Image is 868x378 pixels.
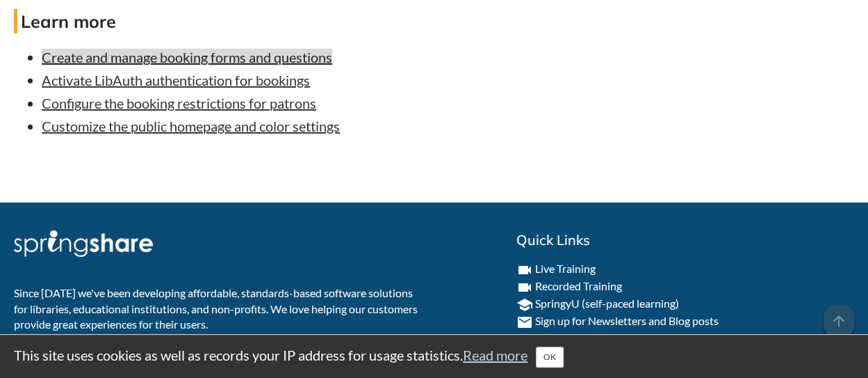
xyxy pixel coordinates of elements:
[14,285,424,332] p: Since [DATE] we've been developing affordable, standards-based software solutions for libraries, ...
[516,279,533,296] i: videocam
[535,297,679,310] a: SpringyU (self-paced learning)
[824,306,854,336] span: arrow_upward
[516,262,533,278] i: videocam
[516,314,533,331] i: email
[42,118,340,134] a: Customize the public homepage and color settings
[535,262,596,275] a: Live Training
[14,9,634,33] h4: Learn more
[535,279,622,292] a: Recorded Training
[535,314,719,327] a: Sign up for Newsletters and Blog posts
[14,230,153,257] img: Springshare
[42,49,332,65] a: Create and manage booking forms and questions
[42,72,310,88] a: Activate LibAuth authentication for bookings
[42,95,316,111] a: Configure the booking restrictions for patrons
[463,347,527,363] a: Read more
[516,297,533,313] i: school
[824,307,854,324] a: arrow_upward
[536,347,564,368] button: Close
[516,230,854,250] h2: Quick Links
